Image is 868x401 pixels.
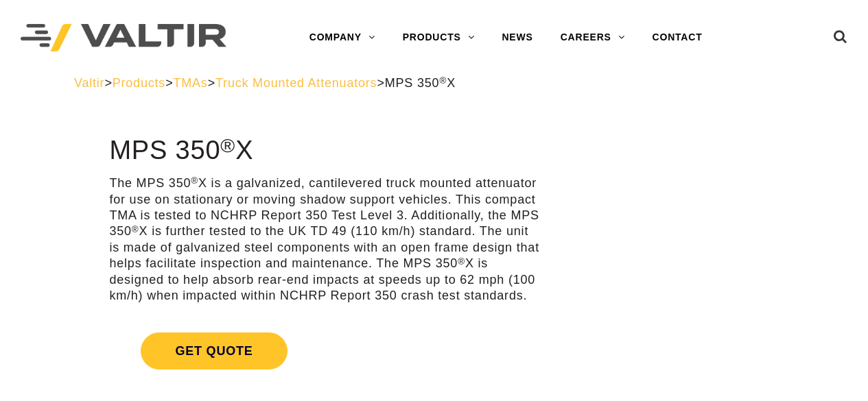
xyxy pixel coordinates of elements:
[132,224,139,234] sup: ®
[215,76,377,90] a: Truck Mounted Attenuators
[488,24,546,51] a: NEWS
[109,316,541,386] a: Get Quote
[389,24,489,51] a: PRODUCTS
[141,332,287,369] span: Get Quote
[547,24,639,51] a: CAREERS
[296,24,389,51] a: COMPANY
[109,175,541,304] p: The MPS 350 X is a galvanized, cantilevered truck mounted attenuator for use on stationary or mov...
[385,76,456,90] span: MPS 350 X
[113,76,165,90] a: Products
[74,76,104,90] a: Valtir
[74,75,794,91] div: > > > >
[109,136,541,165] h1: MPS 350 X
[191,175,198,186] sup: ®
[173,76,207,90] a: TMAs
[458,256,465,267] sup: ®
[639,24,716,51] a: CONTACT
[220,134,235,156] sup: ®
[21,24,226,52] img: Valtir
[439,75,447,86] sup: ®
